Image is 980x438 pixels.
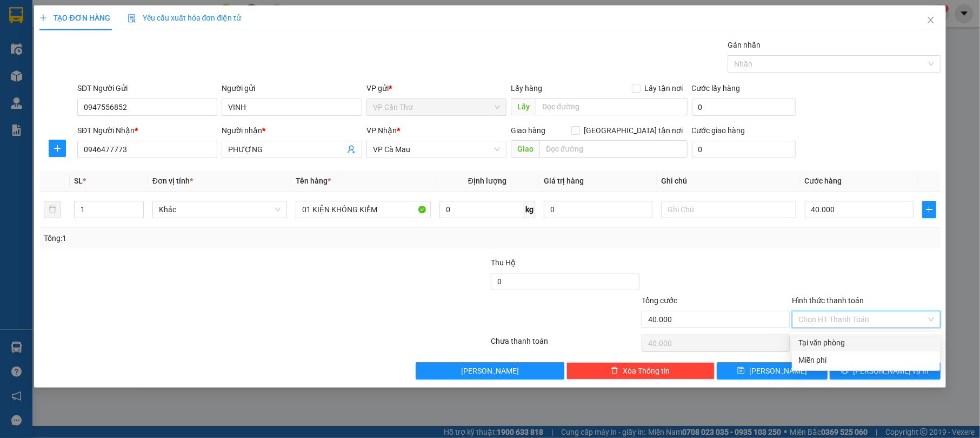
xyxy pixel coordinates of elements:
[642,296,677,305] span: Tổng cước
[580,125,688,136] span: [GEOGRAPHIC_DATA] tận nơi
[490,335,640,354] div: Chưa thanh toán
[44,201,61,218] button: delete
[544,201,652,218] input: 0
[128,14,242,22] span: Yêu cầu xuất hóa đơn điện tử
[373,141,500,158] span: VP Cà Mau
[792,296,864,305] label: Hình thức thanh toán
[692,99,796,116] input: Cước lấy hàng
[511,126,545,135] span: Giao hàng
[661,201,796,218] input: Ghi Chú
[222,125,362,136] div: Người nhận
[222,82,362,94] div: Người gửi
[366,82,506,94] div: VP gửi
[491,258,516,267] span: Thu Hộ
[692,84,741,93] label: Cước lấy hàng
[657,171,801,192] th: Ghi chú
[539,140,687,158] input: Dọc đường
[524,201,535,218] span: kg
[74,176,83,185] span: SL
[416,362,564,380] button: [PERSON_NAME]
[39,14,47,22] span: plus
[536,98,687,115] input: Dọc đường
[749,365,807,377] span: [PERSON_NAME]
[923,205,936,214] span: plus
[461,365,519,377] span: [PERSON_NAME]
[717,362,828,380] button: save[PERSON_NAME]
[77,82,217,94] div: SĐT Người Gửi
[566,362,715,380] button: deleteXóa Thông tin
[922,201,936,218] button: plus
[611,367,618,375] span: delete
[296,176,331,185] span: Tên hàng
[152,176,193,185] span: Đơn vị tính
[511,140,539,158] span: Giao
[916,5,946,36] button: Close
[511,84,542,93] span: Lấy hàng
[737,367,745,375] span: save
[347,145,356,154] span: user-add
[692,126,745,135] label: Cước giao hàng
[511,98,536,115] span: Lấy
[728,41,761,49] label: Gán nhãn
[926,16,935,24] span: close
[49,140,66,157] button: plus
[468,176,506,185] span: Định lượng
[692,141,796,158] input: Cước giao hàng
[366,126,397,135] span: VP Nhận
[44,232,378,244] div: Tổng: 1
[296,201,431,218] input: VD: Bàn, Ghế
[623,365,670,377] span: Xóa Thông tin
[805,176,842,185] span: Cước hàng
[544,176,584,185] span: Giá trị hàng
[39,14,110,22] span: TẠO ĐƠN HÀNG
[77,125,217,136] div: SĐT Người Nhận
[641,82,688,94] span: Lấy tận nơi
[798,337,934,349] div: Tại văn phòng
[128,14,136,23] img: icon
[49,144,65,153] span: plus
[798,354,934,366] div: Miễn phí
[159,201,281,218] span: Khác
[373,99,500,115] span: VP Cần Thơ
[841,367,849,375] span: printer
